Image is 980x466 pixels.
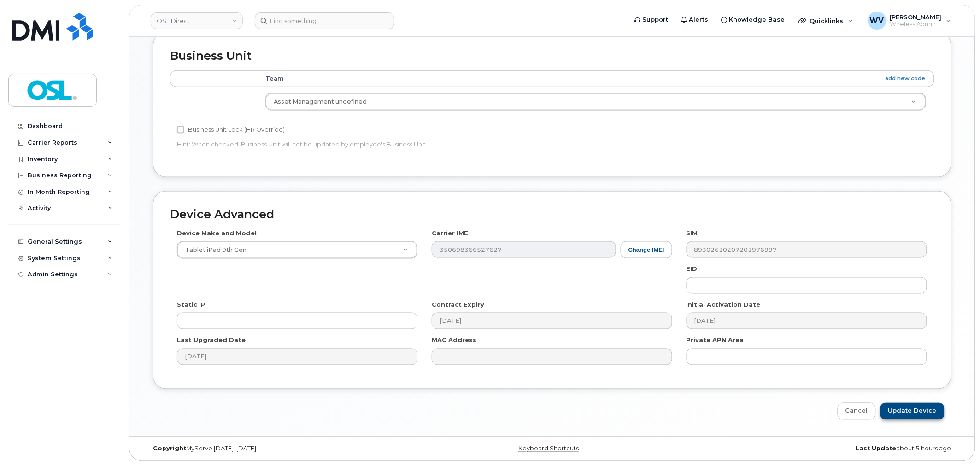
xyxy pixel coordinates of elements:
span: Asset Management undefined [274,98,367,105]
h2: Business Unit [170,50,934,63]
span: Alerts [689,15,709,24]
span: Wireless Admin [890,21,942,28]
label: Initial Activation Date [687,301,761,309]
label: EID [687,265,698,274]
label: MAC Address [432,336,476,345]
h2: Device Advanced [170,208,934,221]
label: Static IP [177,301,205,309]
a: Tablet iPad 9th Gen [177,242,417,258]
a: OSL Direct [151,12,243,29]
label: Device Make and Model [177,229,257,238]
a: Asset Management undefined [266,93,926,110]
a: Support [628,11,675,29]
a: Alerts [675,11,715,29]
label: Private APN Area [687,336,744,345]
input: Find something... [255,12,394,29]
label: Business Unit Lock (HR Override) [177,124,285,135]
span: Knowledge Base [729,15,785,24]
div: about 5 hours ago [687,445,958,453]
input: Update Device [880,403,945,420]
a: Cancel [838,403,876,420]
input: Business Unit Lock (HR Override) [177,126,184,134]
strong: Last Update [856,445,897,452]
a: add new code [886,75,926,82]
label: SIM [687,229,698,238]
span: Quicklinks [810,17,844,24]
p: Hint: When checked, Business Unit will not be updated by employee's Business Unit [177,140,672,149]
a: Knowledge Base [715,11,792,29]
th: Team [257,70,934,87]
label: Contract Expiry [432,301,484,309]
span: Tablet iPad 9th Gen [180,246,246,254]
span: Support [643,15,669,24]
label: Last Upgraded Date [177,336,246,345]
label: Carrier IMEI [432,229,470,238]
div: MyServe [DATE]–[DATE] [146,445,417,453]
a: Keyboard Shortcuts [518,445,579,452]
button: Change IMEI [621,241,672,258]
span: WV [870,15,884,26]
strong: Copyright [153,445,186,452]
span: [PERSON_NAME] [890,13,942,21]
div: Quicklinks [792,12,860,30]
div: Willy Verrier [862,12,958,30]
